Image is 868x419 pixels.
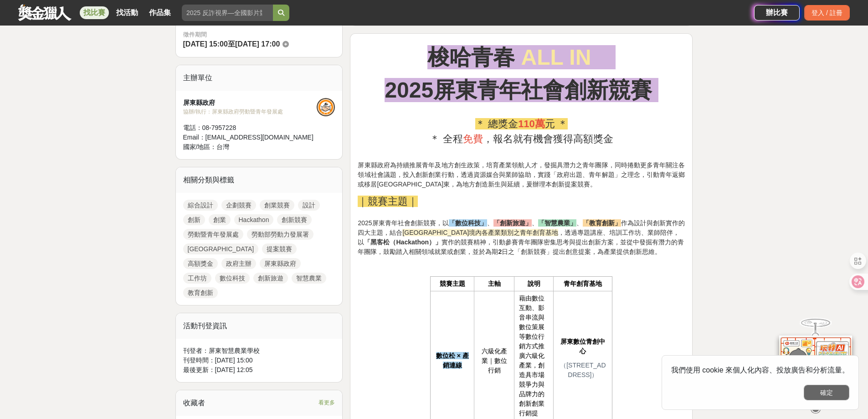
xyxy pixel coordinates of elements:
span: 收藏者 [183,399,205,407]
div: 刊登時間： [DATE] 15:00 [183,356,335,365]
a: 創新旅遊 [253,273,288,284]
span: 六級化產業｜數位行銷 [482,347,507,374]
img: d2146d9a-e6f6-4337-9592-8cefde37ba6b.png [779,336,852,396]
button: 確定 [804,385,849,400]
span: 、 [487,219,493,227]
strong: 110萬 [518,118,545,129]
div: 刊登者： 屏東智慧農業學校 [183,346,335,356]
span: 看更多 [318,398,335,408]
div: 相關分類與標籤 [176,167,343,193]
strong: ALL IN [521,45,591,69]
a: 高額獎金 [183,258,218,269]
div: 主辦單位 [176,65,343,91]
strong: 屏東數位青創中心 [560,338,605,355]
a: 創業競賽 [260,200,294,211]
a: 創業 [209,214,231,225]
a: 工作坊 [183,273,211,284]
span: 青年創育基地 [564,280,602,287]
a: 提案競賽 [262,243,297,254]
span: [DATE] 15:00 [183,40,228,48]
span: 說明 [528,280,540,287]
span: 2025屏東青年社會創新競賽，以 [358,219,448,227]
span: ＊ 全程 [430,133,462,145]
strong: 「智慧農業」 [538,219,576,227]
div: 電話： 08-7957228 [183,123,317,133]
div: 活動刊登資訊 [176,313,343,339]
a: 創新 [183,214,205,225]
input: 2025 反詐視界—全國影片競賽 [182,5,273,21]
a: 找活動 [113,6,142,19]
a: 綜合設計 [183,200,218,211]
a: 教育創新 [183,287,218,298]
div: Email： [EMAIL_ADDRESS][DOMAIN_NAME] [183,133,317,142]
span: 台灣 [216,143,229,150]
span: 作為設計與創新實作的四大主題，結合 [358,219,684,236]
div: 協辦/執行： 屏東縣政府勞動暨青年發展處 [183,108,317,116]
a: 作品集 [145,6,175,19]
div: 登入 / 註冊 [804,5,850,21]
span: 徵件期間 [183,31,207,38]
span: [DATE] 17:00 [235,40,280,48]
a: Hackathon [234,214,274,225]
span: ｜競賽主題｜ [358,196,418,207]
span: 、 [576,219,583,227]
span: 屏東縣政府為持續推展青年及地方創生政策，培育產業領航人才，發掘具潛力之青年團隊，同時捲動更多青年關注各領域社會議題，投入創新創業行動，透過資源媒合與業師協助，實踐「政府出題、青年解題」之理念，引... [358,161,685,188]
strong: 「數位科技」 [449,219,487,227]
span: 國家/地區： [183,143,217,150]
strong: 「黑客松（Hackathon）」 [364,238,442,246]
span: ，報名就有機會獲得高額獎金 [483,133,613,145]
a: 智慧農業 [292,273,326,284]
span: 競賽主題 [440,280,465,287]
a: 屏東縣政府 [260,258,301,269]
a: 設計 [298,200,320,211]
a: 勞動部勞動力發展署 [247,229,313,240]
a: 辦比賽 [754,5,800,21]
span: 、 [532,219,538,227]
strong: 2025屏東青年社會創新競賽 [385,78,652,102]
span: 至 [228,40,235,48]
a: 企劃競賽 [221,200,256,211]
strong: 數位松 × 產銷連線 [436,352,469,369]
div: 屏東縣政府 [183,98,317,108]
span: ，透過專題講座、培訓工作坊、業師陪伴，以 實作的競賽精神，引動參賽青年團隊密集思考與提出創新方案，並從中發掘有潛力的青年團隊，鼓勵踏入相關領域就業或創業，並於為期 日之「創新競賽」提出創意提案，... [358,229,684,255]
span: 元 ＊ [545,118,568,129]
strong: 2 [498,248,502,255]
strong: 梭哈青春 [427,45,515,69]
a: [GEOGRAPHIC_DATA] [183,243,259,254]
span: [GEOGRAPHIC_DATA]境內各產業類別之青年創育基地 [402,229,558,236]
a: 政府主辦 [221,258,256,269]
a: 找比賽 [80,6,109,19]
div: 最後更新： [DATE] 12:05 [183,365,335,375]
a: 勞動暨青年發展處 [183,229,243,240]
strong: 「教育創新」 [583,219,621,227]
span: 我們使用 cookie 來個人化內容、投放廣告和分析流量。 [671,366,849,374]
span: （[STREET_ADDRESS]） [560,362,606,378]
span: 主軸 [488,280,501,287]
a: 數位科技 [215,273,250,284]
a: 創新競賽 [277,214,312,225]
span: 免費 [463,133,483,145]
strong: 「創新旅遊」 [493,219,532,227]
span: ＊ 總獎金 [475,118,518,129]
